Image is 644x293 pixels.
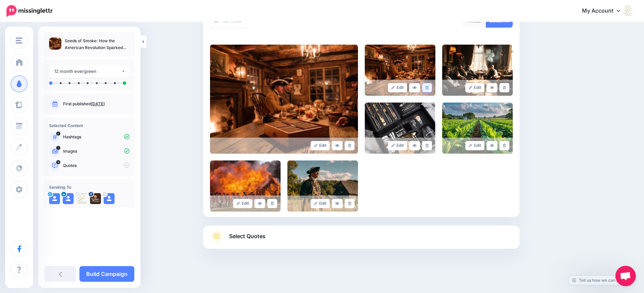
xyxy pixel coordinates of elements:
img: e30582f94b7d4da369e67a80e17f1a1e_large.jpg [365,45,435,96]
img: 568f11de5c432ae96a19b7a39dfe8007_large.jpg [365,103,435,154]
img: 61138a8fde6aa574a7cfbdf09468aacf_large.jpg [210,45,358,154]
h4: Sending To [49,185,130,190]
a: Edit [311,141,330,150]
button: 12 month evergreen [49,65,130,78]
img: 17dc5e871c07878349b4d7b2570a392b_large.jpg [442,45,513,96]
a: Select Quotes [210,231,513,249]
img: Missinglettr [6,5,53,17]
p: Quotes [63,163,130,169]
span: Select Quotes [229,232,266,241]
img: user_default_image.png [49,193,60,204]
img: ACg8ocKXglD1UdKIND7T9cqoYhgOHZX6OprPRzWXjI4JL-RgvHDfq0QeCws96-c-89283.png [76,193,87,204]
img: 63a369a25338d52f7c021641132f13c3_large.jpg [210,160,281,212]
span: 7 [56,146,60,150]
img: 61138a8fde6aa574a7cfbdf09468aacf_thumb.jpg [49,37,61,50]
img: menu.png [16,37,23,44]
a: Edit [388,83,407,92]
a: My Account [575,3,634,19]
img: 450544126_122157544124138260_7501521881711950031_n-bsa154400.jpg [90,193,101,204]
p: Hashtags [63,134,130,140]
a: Edit [388,141,407,150]
img: user_default_image.png [104,193,115,204]
img: user_default_image.png [63,193,74,204]
a: Edit [465,141,485,150]
span: 4 [56,132,60,136]
p: Images [63,148,130,154]
span: 9 [56,160,60,164]
div: 12 month evergreen [54,67,121,75]
a: Tell us how we can improve [569,276,636,285]
a: [DATE] [91,101,105,106]
a: Edit [233,199,253,208]
p: Seeds of Smoke: How the American Revolution Sparked Cigar Culture [65,37,130,51]
a: Edit [465,83,485,92]
div: Open chat [615,266,636,286]
h4: Selected Content [49,123,130,128]
img: 9bb8faf84acd1b77e82d158f61973397_large.jpg [442,103,513,154]
a: Edit [311,199,330,208]
p: First published [63,101,130,107]
img: 42340e8d6a2b4f37448213177df16363_large.jpg [287,160,358,212]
